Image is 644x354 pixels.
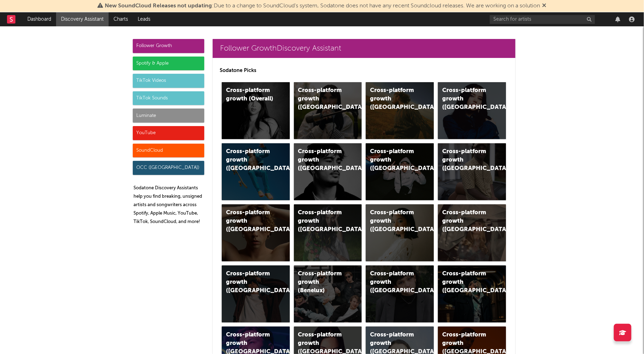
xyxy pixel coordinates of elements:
div: Cross-platform growth (Benelux) [298,270,346,295]
a: Cross-platform growth ([GEOGRAPHIC_DATA]) [294,82,362,139]
div: Luminate [133,109,204,123]
a: Charts [109,12,133,26]
div: Cross-platform growth ([GEOGRAPHIC_DATA]) [370,209,418,234]
span: : Due to a change to SoundCloud's system, Sodatone does not have any recent Soundcloud releases. ... [105,3,540,9]
a: Cross-platform growth ([GEOGRAPHIC_DATA]) [366,204,434,261]
div: TikTok Videos [133,74,204,88]
div: TikTok Sounds [133,91,204,105]
a: Cross-platform growth ([GEOGRAPHIC_DATA]) [438,204,506,261]
div: Spotify & Apple [133,57,204,71]
div: Cross-platform growth ([GEOGRAPHIC_DATA]) [298,86,346,112]
div: Cross-platform growth ([GEOGRAPHIC_DATA]) [442,86,490,112]
a: Cross-platform growth (Overall) [222,82,290,139]
a: Cross-platform growth ([GEOGRAPHIC_DATA]) [294,204,362,261]
div: YouTube [133,126,204,140]
div: Cross-platform growth ([GEOGRAPHIC_DATA]) [226,147,274,173]
div: Cross-platform growth ([GEOGRAPHIC_DATA]) [442,209,490,234]
a: Dashboard [22,12,56,26]
div: Cross-platform growth ([GEOGRAPHIC_DATA]) [298,147,346,173]
a: Cross-platform growth ([GEOGRAPHIC_DATA]) [222,204,290,261]
a: Cross-platform growth ([GEOGRAPHIC_DATA]) [438,143,506,200]
div: Follower Growth [133,39,204,53]
a: Cross-platform growth ([GEOGRAPHIC_DATA]) [366,265,434,322]
a: Cross-platform growth ([GEOGRAPHIC_DATA]) [222,265,290,322]
a: Cross-platform growth (Benelux) [294,265,362,322]
a: Follower GrowthDiscovery Assistant [213,39,515,58]
a: Cross-platform growth ([GEOGRAPHIC_DATA]) [438,82,506,139]
a: Leads [133,12,155,26]
div: Cross-platform growth ([GEOGRAPHIC_DATA]) [370,270,418,295]
div: SoundCloud [133,144,204,158]
a: Cross-platform growth ([GEOGRAPHIC_DATA]) [294,143,362,200]
a: Cross-platform growth ([GEOGRAPHIC_DATA]/GSA) [366,143,434,200]
span: New SoundCloud Releases not updating [105,3,212,9]
input: Search for artists [490,15,595,24]
a: Discovery Assistant [56,12,109,26]
div: Cross-platform growth ([GEOGRAPHIC_DATA]) [442,270,490,295]
div: Cross-platform growth ([GEOGRAPHIC_DATA]) [370,86,418,112]
p: Sodatone Picks [220,66,508,75]
div: OCC ([GEOGRAPHIC_DATA]) [133,161,204,175]
div: Cross-platform growth ([GEOGRAPHIC_DATA]) [442,147,490,173]
a: Cross-platform growth ([GEOGRAPHIC_DATA]) [366,82,434,139]
div: Cross-platform growth ([GEOGRAPHIC_DATA]/GSA) [370,147,418,173]
a: Cross-platform growth ([GEOGRAPHIC_DATA]) [438,265,506,322]
div: Cross-platform growth (Overall) [226,86,274,103]
a: Cross-platform growth ([GEOGRAPHIC_DATA]) [222,143,290,200]
div: Cross-platform growth ([GEOGRAPHIC_DATA]) [298,209,346,234]
div: Cross-platform growth ([GEOGRAPHIC_DATA]) [226,209,274,234]
span: Dismiss [542,3,547,9]
div: Cross-platform growth ([GEOGRAPHIC_DATA]) [226,270,274,295]
p: Sodatone Discovery Assistants help you find breaking, unsigned artists and songwriters across Spo... [133,184,204,226]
